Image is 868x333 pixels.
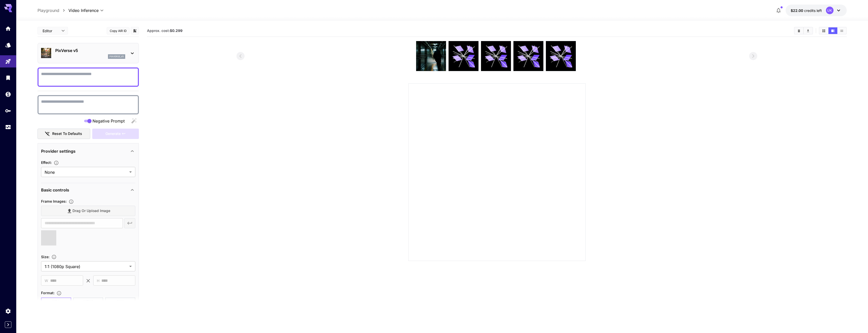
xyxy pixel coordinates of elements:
span: Editor [43,28,58,33]
span: Effect : [41,160,52,165]
div: Wallet [5,91,11,97]
span: $22.00 [791,8,804,13]
button: Add to library [133,28,137,34]
b: $0.299 [170,28,182,33]
div: Library [5,75,11,81]
p: Basic controls [41,187,69,193]
span: Negative Prompt [93,118,125,124]
div: PixVerse v5pixverse_v5 [41,45,135,61]
div: Provider settings [41,145,135,157]
div: Clear AllDownload All [794,27,813,34]
span: Format : [41,291,54,295]
div: Basic controls [41,184,135,196]
a: Playground [38,7,59,13]
button: Choose the file format for the output video. [54,291,64,296]
p: PixVerse v5 [55,47,125,54]
button: Reset to defaults [38,129,90,139]
span: credits left [804,8,822,13]
div: Models [5,42,11,48]
div: Settings [5,308,11,314]
img: 2nJLoIAAAAGSURBVAMANLUuUR3VUC0AAAAASUVORK5CYII= [416,41,446,71]
span: 1:1 (1080p Square) [45,264,127,270]
button: Clear All [795,27,803,34]
span: None [45,169,127,175]
div: Playground [5,58,11,65]
button: Show media in grid view [819,27,828,34]
div: Usage [5,124,11,130]
span: Video Inference [68,7,99,13]
button: Show media in video view [828,27,837,34]
div: Show media in grid viewShow media in video viewShow media in list view [819,27,847,34]
span: Frame Images : [41,199,67,203]
nav: breadcrumb [38,7,68,13]
div: Home [5,25,11,32]
button: Copy AIR ID [107,27,130,34]
button: $22.00UK [786,5,847,16]
div: UK [826,7,834,14]
button: Adjust the dimensions of the generated image by specifying its width and height in pixels, or sel... [49,254,59,259]
span: H [97,278,99,284]
div: $22.00 [791,8,822,13]
span: Size : [41,255,49,259]
p: pixverse_v5 [109,55,124,58]
button: Expand sidebar [5,321,11,328]
button: Upload frame images. [67,199,76,204]
p: Provider settings [41,148,76,154]
div: API Keys [5,108,11,114]
button: Show media in list view [837,27,846,34]
button: Download All [804,27,812,34]
span: W [45,278,48,284]
span: Approx. cost: [147,28,182,33]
